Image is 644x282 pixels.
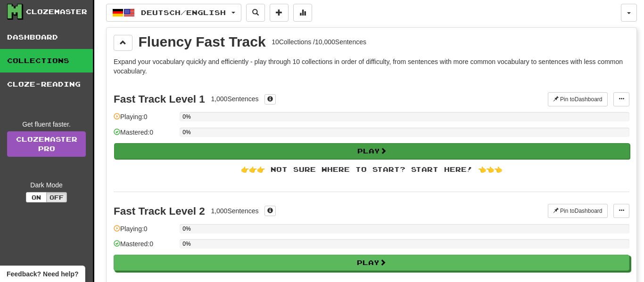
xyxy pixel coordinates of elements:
button: Play [114,255,629,271]
button: Deutsch/English [106,4,241,22]
span: Open feedback widget [7,269,78,279]
div: 1,000 Sentences [211,94,258,104]
p: Expand your vocabulary quickly and efficiently - play through 10 collections in order of difficul... [114,57,629,76]
div: Fast Track Level 2 [114,205,205,217]
div: Clozemaster [26,7,87,16]
a: ClozemasterPro [7,131,86,157]
div: Dark Mode [7,180,86,190]
div: Get fluent faster. [7,120,86,129]
div: Mastered: 0 [114,128,175,143]
button: Pin toDashboard [548,204,608,218]
button: More stats [293,4,312,22]
span: Deutsch / English [141,8,226,16]
button: Add sentence to collection [270,4,289,22]
button: Off [46,192,67,202]
button: On [26,192,47,202]
div: Fast Track Level 1 [114,93,205,105]
div: 10 Collections / 10,000 Sentences [272,37,366,47]
div: 1,000 Sentences [211,206,258,216]
div: Playing: 0 [114,224,175,240]
button: Pin toDashboard [548,92,608,106]
div: 👉👉👉 Not sure where to start? Start here! 👈👈👈 [114,165,629,174]
div: Playing: 0 [114,112,175,128]
div: Mastered: 0 [114,239,175,255]
div: Fluency Fast Track [139,35,266,49]
button: Play [114,143,630,159]
button: Search sentences [246,4,265,22]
